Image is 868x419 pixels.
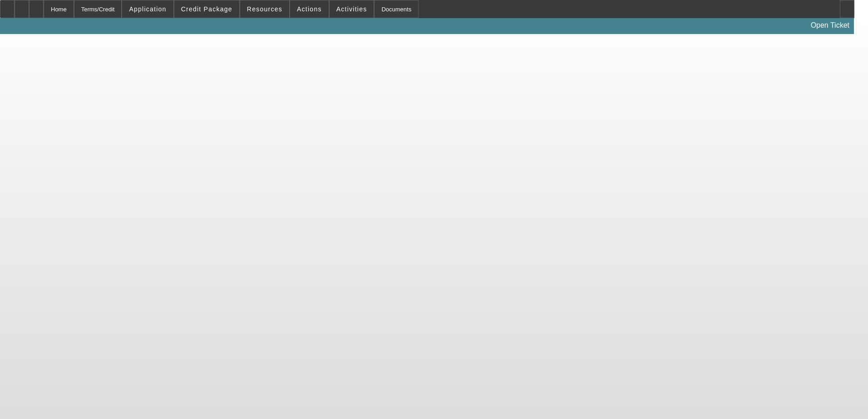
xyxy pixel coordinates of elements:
a: Open Ticket [807,18,853,33]
span: Credit Package [181,5,232,13]
button: Actions [290,0,329,18]
span: Resources [247,5,282,13]
button: Credit Package [174,0,239,18]
span: Application [129,5,166,13]
span: Actions [297,5,322,13]
button: Resources [240,0,289,18]
span: Activities [336,5,367,13]
button: Application [122,0,173,18]
button: Activities [330,0,374,18]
